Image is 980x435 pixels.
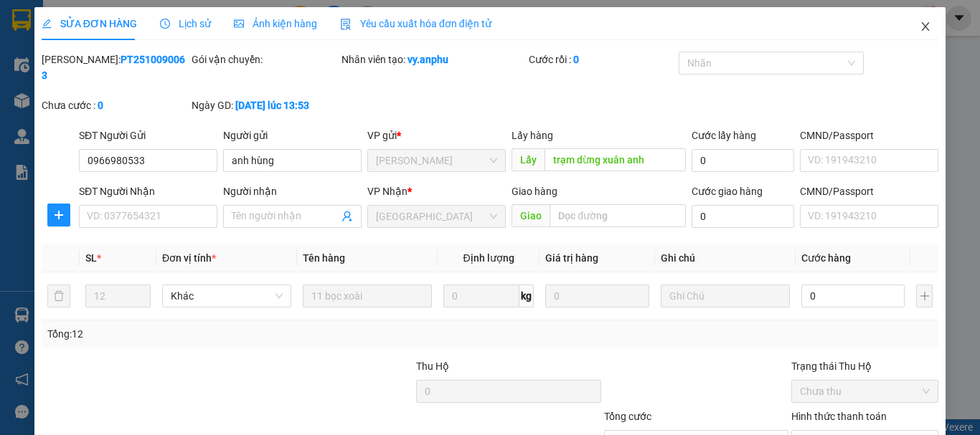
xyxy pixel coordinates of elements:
[604,411,651,422] span: Tổng cước
[340,18,491,29] span: Yêu cầu xuất hóa đơn điện tử
[137,62,283,82] div: 0857412979
[800,183,938,199] div: CMND/Passport
[692,149,794,172] input: Cước lấy hàng
[341,211,353,222] span: user-add
[303,252,345,264] span: Tên hàng
[512,148,545,171] span: Lấy
[367,186,407,197] span: VP Nhận
[920,21,931,32] span: close
[192,52,339,67] div: Gói vận chuyển:
[42,18,137,29] span: SỬA ĐƠN HÀNG
[800,381,930,402] span: Chưa thu
[692,186,763,197] label: Cước giao hàng
[529,52,676,67] div: Cước rồi :
[545,285,649,307] input: 0
[545,252,598,264] span: Giá trị hàng
[234,18,317,29] span: Ảnh kiện hàng
[47,285,70,307] button: delete
[303,285,432,307] input: VD: Bàn, Ghế
[158,82,211,107] span: cxmh
[367,128,506,143] div: VP gửi
[692,205,794,228] input: Cước giao hàng
[550,204,686,227] input: Dọc đường
[79,128,217,143] div: SĐT Người Gửi
[234,19,244,29] span: picture
[47,204,70,226] button: plus
[512,186,557,197] span: Giao hàng
[47,326,380,342] div: Tổng: 12
[512,130,553,141] span: Lấy hàng
[341,52,526,67] div: Nhân viên tạo:
[376,150,497,171] span: Phan Thiết
[12,44,127,62] div: m
[137,44,283,62] div: [PERSON_NAME]
[791,358,938,374] div: Trạng thái Thu Hộ
[137,12,171,27] span: Nhận:
[235,100,309,111] b: [DATE] lúc 13:53
[661,285,790,307] input: Ghi Chú
[12,12,34,27] span: Gửi:
[376,206,497,227] span: Đà Lạt
[223,183,362,199] div: Người nhận
[545,148,686,171] input: Dọc đường
[160,18,211,29] span: Lịch sử
[42,97,189,113] div: Chưa cước :
[160,19,170,29] span: clock-circle
[12,12,127,44] div: [PERSON_NAME]
[416,360,449,372] span: Thu Hộ
[340,19,352,30] img: icon
[79,183,217,199] div: SĐT Người Nhận
[463,252,514,264] span: Định lượng
[407,54,448,65] b: vy.anphu
[801,252,851,264] span: Cước hàng
[162,252,216,264] span: Đơn vị tính
[905,7,946,47] button: Close
[42,52,189,83] div: [PERSON_NAME]:
[791,411,887,422] label: Hình thức thanh toán
[192,97,339,113] div: Ngày GD:
[573,54,579,65] b: 0
[48,209,70,221] span: plus
[171,285,283,307] span: Khác
[223,128,362,143] div: Người gửi
[692,130,756,141] label: Cước lấy hàng
[916,285,933,307] button: plus
[98,100,103,111] b: 0
[42,19,52,29] span: edit
[512,204,550,227] span: Giao
[655,244,796,272] th: Ghi chú
[85,252,97,264] span: SL
[800,128,938,143] div: CMND/Passport
[137,12,283,44] div: [GEOGRAPHIC_DATA]
[519,285,534,307] span: kg
[137,90,158,105] span: DĐ:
